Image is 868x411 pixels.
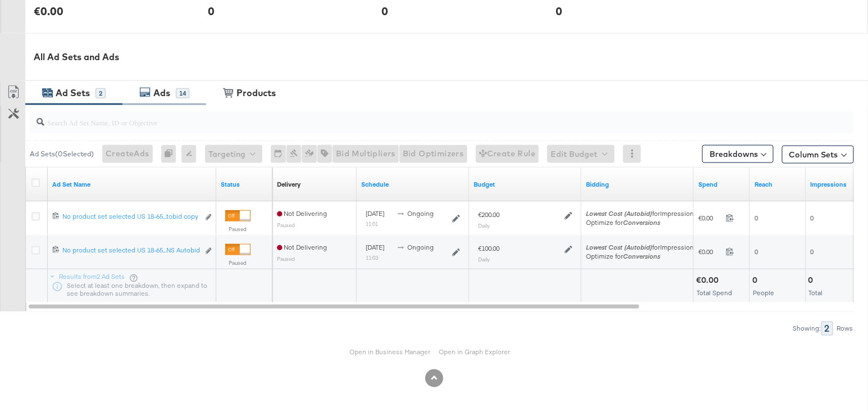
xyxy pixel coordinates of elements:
[208,3,215,19] div: 0
[382,3,389,19] div: 0
[52,180,212,189] a: Your Ad Set name.
[277,209,327,218] span: Not Delivering
[407,209,434,218] span: ongoing
[586,180,689,189] a: Shows your bid and optimisation settings for this Ad Set.
[62,212,199,221] div: No product set selected US 18-65...tobid copy
[478,244,499,253] div: €100.00
[623,218,660,227] em: Conversions
[808,275,817,286] div: 0
[277,243,327,251] span: Not Delivering
[696,275,722,286] div: €0.00
[811,247,814,256] span: 0
[793,325,821,333] div: Showing:
[277,222,295,228] sub: Paused
[698,214,721,222] span: €0.00
[809,288,823,297] span: Total
[478,210,499,219] div: €200.00
[698,180,746,189] a: The total amount spent to date.
[755,247,758,256] span: 0
[361,180,465,189] a: Shows when your Ad Set is scheduled to deliver.
[586,243,652,251] em: Lowest Cost (Autobid)
[30,149,94,159] div: Ad Sets ( 0 Selected)
[366,243,384,251] span: [DATE]
[698,247,721,256] span: €0.00
[697,288,732,297] span: Total Spend
[349,348,430,356] a: Open in Business Manager
[96,88,106,98] div: 2
[821,322,833,336] div: 2
[474,180,577,189] a: Shows the current budget of Ad Set.
[277,255,295,262] sub: Paused
[366,220,378,227] sub: 11:01
[753,288,774,297] span: People
[176,88,189,98] div: 14
[225,225,251,233] label: Paused
[225,259,251,267] label: Paused
[782,146,854,164] button: Column Sets
[62,212,199,224] a: No product set selected US 18-65...tobid copy
[237,87,276,100] div: Products
[586,209,697,218] span: for Impressions
[366,254,378,261] sub: 11:03
[153,87,170,100] div: Ads
[556,3,562,19] div: 0
[811,214,814,222] span: 0
[623,252,660,260] em: Conversions
[811,180,858,189] a: The number of times your ad was served. On mobile apps an ad is counted as served the first time ...
[586,218,697,227] div: Optimize for
[34,51,868,64] div: All Ad Sets and Ads
[586,243,697,251] span: for Impressions
[755,180,802,189] a: The number of people your ad was served to.
[478,222,490,229] sub: Daily
[62,246,199,255] div: No product set selected US 18-65...NS Autobid
[586,252,697,261] div: Optimize for
[702,145,774,163] button: Breakdowns
[586,209,652,218] em: Lowest Cost (Autobid)
[478,256,490,263] sub: Daily
[44,107,780,129] input: Search Ad Set Name, ID or Objective
[221,180,268,189] a: Shows the current state of your Ad Set.
[161,145,181,163] div: 0
[62,246,199,258] a: No product set selected US 18-65...NS Autobid
[752,275,761,286] div: 0
[439,348,510,356] a: Open in Graph Explorer
[56,87,90,100] div: Ad Sets
[837,325,854,333] div: Rows
[277,180,301,189] div: Delivery
[34,3,63,19] div: €0.00
[366,209,384,218] span: [DATE]
[407,243,434,251] span: ongoing
[277,180,301,189] a: Reflects the ability of your Ad Set to achieve delivery based on ad states, schedule and budget.
[755,214,758,222] span: 0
